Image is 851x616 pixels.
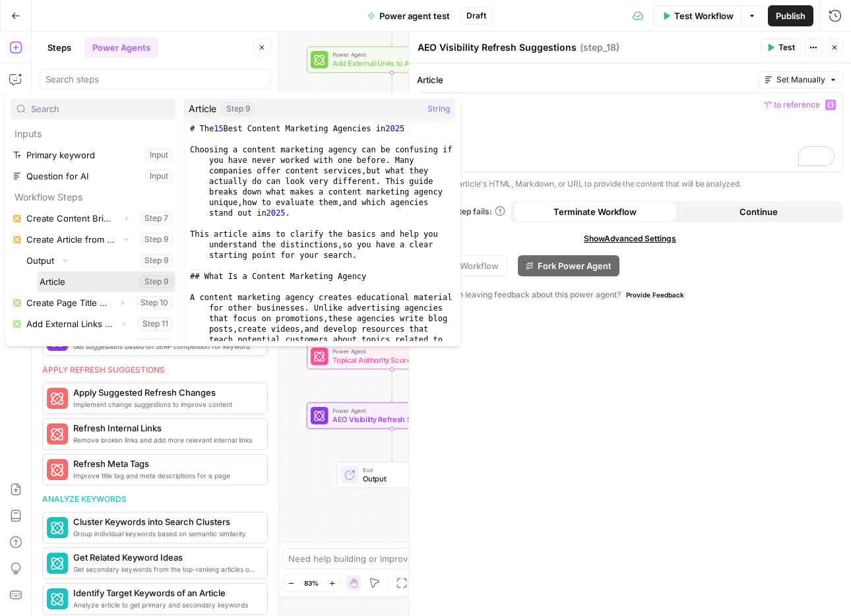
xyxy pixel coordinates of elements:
[42,493,268,505] div: Analyze keywords
[417,255,507,276] button: View Workflow
[363,474,437,485] span: Output
[307,343,477,369] div: Power AgentTopical Authority ScorerStep 17
[73,515,257,528] span: Cluster Keywords into Search Clusters
[11,313,175,334] button: Select variable Add External Links to Article
[332,414,445,425] span: AEO Visibility Refresh Suggestions
[11,166,175,187] button: Select variable Question for AI
[379,9,450,22] span: Power agent test
[73,421,257,435] span: Refresh Internal Links
[391,13,394,45] g: Edge from step_10 to step_11
[391,429,394,460] g: Edge from step_18 to end
[391,73,394,104] g: Edge from step_11 to step_13
[73,528,257,539] span: Group individual keywords based on semantic similarity
[31,102,170,115] input: Search
[73,551,257,564] span: Get Related Keyword Ideas
[11,229,175,250] button: Select variable Create Article from Content Brief
[307,462,477,488] div: EndOutput
[776,74,825,86] span: Set Manually
[778,42,795,53] span: Test
[332,58,446,69] span: Add External Links to Article
[11,334,175,355] button: Select variable Add Internal Links from Knowledge Base
[360,5,458,26] button: Power agent test
[417,206,505,218] a: When the step fails:
[11,292,175,313] button: Select variable Create Page Title Tags & Meta Descriptions
[677,201,840,222] button: Continue
[73,386,257,399] span: Apply Suggested Refresh Changes
[418,93,842,171] div: To enrich screen reader interactions, please activate Accessibility in Grammarly extension settings
[580,41,619,54] span: ( step_18 )
[761,39,801,56] button: Test
[304,578,319,588] span: 83%
[768,5,813,26] button: Publish
[427,102,450,115] span: String
[776,9,805,22] span: Publish
[42,364,268,376] div: Apply refresh suggestions
[553,205,637,218] span: Terminate Workflow
[84,37,158,58] button: Power Agents
[418,41,577,54] textarea: AEO Visibility Refresh Suggestions
[584,233,676,245] span: Show Advanced Settings
[11,123,175,144] p: Inputs
[307,402,477,429] div: Power AgentAEO Visibility Refresh SuggestionsStep 18
[11,144,175,166] button: Select variable Primary keyword
[759,71,843,88] button: Set Manually
[437,259,499,272] span: View Workflow
[73,600,257,610] span: Analyze article to get primary and secondary keywords
[332,347,445,355] span: Power Agent
[466,10,486,22] span: Draft
[11,187,175,208] p: Workflow Steps
[538,259,612,272] span: Fork Power Agent
[417,287,843,303] div: Interested in leaving feedback about this power agent?
[73,457,257,470] span: Refresh Meta Tags
[654,5,741,26] button: Test Workflow
[758,100,825,110] span: “/” to reference
[307,46,477,73] div: Power AgentAdd External Links to ArticleStep 11
[674,9,734,22] span: Test Workflow
[363,466,437,474] span: End
[222,102,255,115] div: Step 9
[40,37,79,58] button: Steps
[37,271,175,292] button: Select variable Article
[740,205,778,218] span: Continue
[73,564,257,574] span: Get secondary keywords from the top-ranking articles of a target search term
[24,250,175,271] button: Select variable Output
[626,290,684,300] span: Provide Feedback
[73,435,257,445] span: Remove broken links and add more relevant internal links
[332,355,445,366] span: Topical Authority Scorer
[621,287,689,303] button: Provide Feedback
[391,369,394,401] g: Edge from step_17 to step_18
[73,470,257,481] span: Improve title tag and meta descriptions for a page
[518,255,619,276] button: Fork Power Agent
[46,73,265,86] input: Search steps
[332,50,446,59] span: Power Agent
[417,177,843,191] p: Paste your article's HTML, Markdown, or URL to provide the content that will be analyzed.
[417,73,753,86] label: Article
[73,586,257,600] span: Identify Target Keywords of an Article
[332,406,445,415] span: Power Agent
[189,102,216,115] span: Article
[73,399,257,410] span: Implement change suggestions to improve content
[11,208,175,229] button: Select variable Create Content Brief from Keyword
[73,341,257,352] span: Get suggestions based on SERP competition for keyword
